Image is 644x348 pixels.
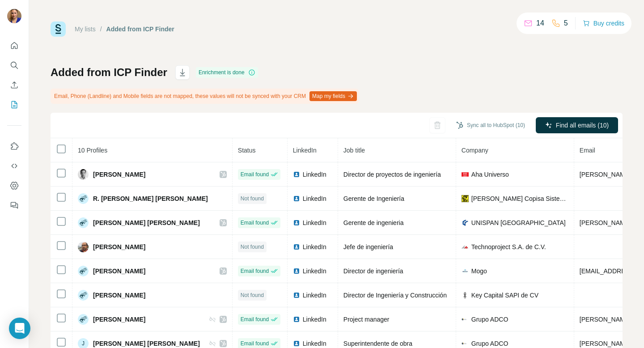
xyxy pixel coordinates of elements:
span: 10 Profiles [78,147,107,154]
span: [PERSON_NAME] Copisa Sistemas Mexicanos S.A. de C.V. [471,194,568,203]
span: [PERSON_NAME] [PERSON_NAME] [93,339,200,348]
img: Avatar [78,193,89,204]
span: Gerente de Ingeniería [343,195,404,202]
button: Enrich CSV [7,77,21,93]
div: Added from ICP Finder [106,25,174,34]
button: Use Surfe on LinkedIn [7,138,21,154]
span: Director de Ingeniería y Construcción [343,292,447,299]
img: LinkedIn logo [293,171,300,178]
div: Open Intercom Messenger [9,318,30,339]
span: [PERSON_NAME] [93,242,145,251]
h1: Added from ICP Finder [51,65,167,80]
span: Grupo ADCO [471,339,508,348]
button: Find all emails (10) [536,117,618,133]
img: company-logo [462,316,469,323]
img: company-logo [462,195,469,202]
img: LinkedIn logo [293,267,300,275]
span: Email found [241,315,269,323]
span: Grupo ADCO [471,315,508,324]
button: Buy credits [583,17,624,30]
span: LinkedIn [303,194,326,203]
img: LinkedIn logo [293,195,300,202]
span: Company [462,147,488,154]
img: company-logo [462,219,469,226]
span: Director de proyectos de ingeniería [343,171,441,178]
img: Avatar [78,266,89,276]
a: My lists [75,25,96,33]
span: [PERSON_NAME] [PERSON_NAME] [93,218,200,227]
span: [PERSON_NAME] [93,267,145,276]
span: LinkedIn [303,291,326,300]
span: Email [580,147,595,154]
span: Superintendente de obra [343,340,412,347]
span: LinkedIn [303,267,326,276]
span: Project manager [343,316,390,323]
li: / [100,25,102,34]
img: Surfe Logo [51,21,66,37]
span: Jefe de ingeniería [343,243,393,250]
span: LinkedIn [303,339,326,348]
span: Status [238,147,256,154]
button: Search [7,57,21,73]
img: LinkedIn logo [293,243,300,250]
span: Email found [241,219,269,227]
img: LinkedIn logo [293,219,300,226]
span: Find all emails (10) [556,121,609,130]
span: [PERSON_NAME] [93,170,145,179]
span: Mogo [471,267,487,276]
img: Avatar [78,290,89,301]
span: Technoproject S.A. de C.V. [471,242,546,251]
img: company-logo [462,171,469,178]
div: Email, Phone (Landline) and Mobile fields are not mapped, these values will not be synced with yo... [51,89,359,104]
button: Dashboard [7,178,21,194]
img: Avatar [7,9,21,23]
img: Avatar [78,169,89,180]
div: Enrichment is done [196,67,258,78]
span: Not found [241,291,264,299]
img: company-logo [462,267,469,275]
button: Sync all to HubSpot (10) [450,119,531,132]
span: Director de ingeniería [343,267,403,275]
img: Avatar [78,217,89,228]
span: [PERSON_NAME] [93,315,145,324]
span: Email found [241,170,269,178]
span: LinkedIn [303,170,326,179]
span: Not found [241,243,264,251]
img: LinkedIn logo [293,292,300,299]
p: 14 [536,18,544,29]
p: 5 [564,18,568,29]
img: company-logo [462,292,469,299]
img: LinkedIn logo [293,316,300,323]
span: Email found [241,267,269,275]
span: LinkedIn [303,315,326,324]
span: Job title [343,147,365,154]
span: Not found [241,195,264,203]
button: Quick start [7,38,21,54]
span: Key Capital SAPI de CV [471,291,538,300]
button: My lists [7,97,21,113]
img: Avatar [78,242,89,252]
button: Use Surfe API [7,158,21,174]
span: LinkedIn [303,242,326,251]
span: Email found [241,340,269,348]
img: Avatar [78,314,89,325]
span: LinkedIn [293,147,317,154]
span: [PERSON_NAME] [93,291,145,300]
span: UNISPAN [GEOGRAPHIC_DATA] [471,218,566,227]
span: Aha Universo [471,170,509,179]
img: LinkedIn logo [293,340,300,347]
span: LinkedIn [303,218,326,227]
button: Map my fields [309,91,357,101]
img: company-logo [462,340,469,347]
span: Gerente de ingenieria [343,219,404,226]
img: company-logo [462,243,469,250]
span: R. [PERSON_NAME] [PERSON_NAME] [93,194,208,203]
button: Feedback [7,197,21,213]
